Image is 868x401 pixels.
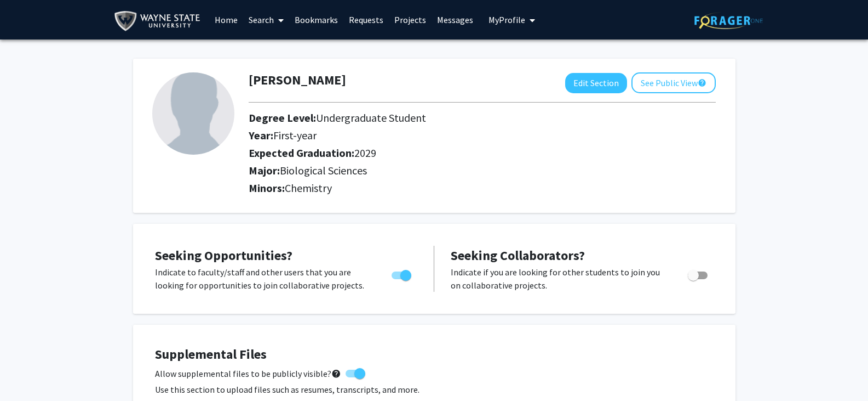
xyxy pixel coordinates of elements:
[451,247,585,264] span: Seeking Collaborators?
[152,72,234,155] img: Profile Picture
[354,146,376,160] span: 2029
[155,247,292,264] span: Seeking Opportunities?
[209,1,243,39] a: Home
[249,164,716,177] h2: Major:
[285,181,332,195] span: Chemistry
[249,111,654,125] h2: Degree Level:
[565,73,627,93] button: Edit Section
[114,9,205,33] img: Wayne State University Logo
[8,352,47,393] iframe: Chat
[451,266,667,292] p: Indicate if you are looking for other students to join you on collaborative projects.
[698,76,706,89] mat-icon: help
[243,1,289,39] a: Search
[631,72,716,93] button: See Public View
[694,12,763,29] img: ForagerOne Logo
[280,163,367,177] span: Biological Sciences
[155,266,371,292] p: Indicate to faculty/staff and other users that you are looking for opportunities to join collabor...
[249,72,346,88] h1: [PERSON_NAME]
[488,14,525,25] span: My Profile
[155,383,714,396] p: Use this section to upload files such as resumes, transcripts, and more.
[289,1,343,39] a: Bookmarks
[249,129,654,142] h2: Year:
[249,182,716,195] h2: Minors:
[389,1,432,39] a: Projects
[432,1,479,39] a: Messages
[343,1,389,39] a: Requests
[387,266,417,282] div: Toggle
[155,367,341,380] span: Allow supplemental files to be publicly visible?
[155,347,714,363] h4: Supplemental Files
[249,146,654,160] h2: Expected Graduation:
[331,367,341,380] mat-icon: help
[316,111,426,125] span: Undergraduate Student
[273,128,317,142] span: First-year
[683,266,714,282] div: Toggle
